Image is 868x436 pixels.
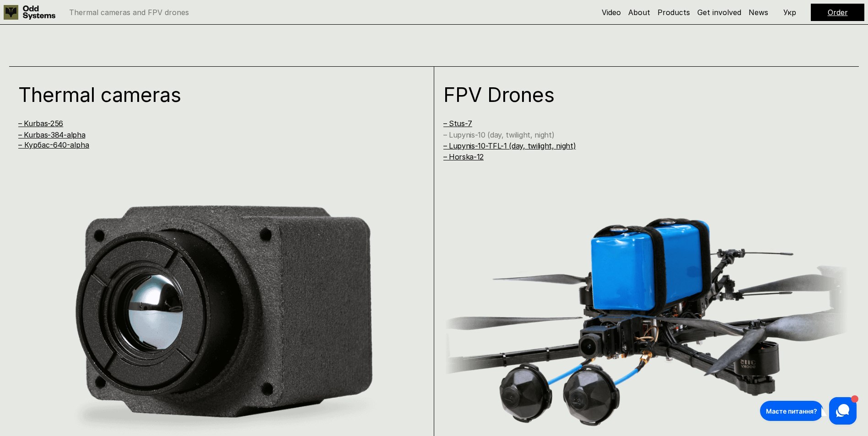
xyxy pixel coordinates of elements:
a: – Kurbas-384-alpha [18,130,85,139]
a: – Stus-7 [443,119,472,128]
a: Video [602,8,621,17]
a: – Lupynis-10-TFL-1 (day, twilight, night) [443,141,576,150]
iframe: HelpCrunch [758,395,859,427]
a: News [749,8,768,17]
h1: FPV Drones [443,85,825,105]
a: – Kurbas-256 [18,119,63,128]
a: – Lupynis-10 (day, twilight, night) [443,130,555,139]
a: Order [828,8,848,17]
a: – Horska-12 [443,152,484,161]
p: Укр [783,9,796,16]
h1: Thermal cameras [18,85,400,105]
a: Products [658,8,690,17]
p: Thermal cameras and FPV drones [69,9,189,16]
a: Get involved [697,8,741,17]
a: About [628,8,650,17]
a: – Курбас-640-alpha [18,140,89,149]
